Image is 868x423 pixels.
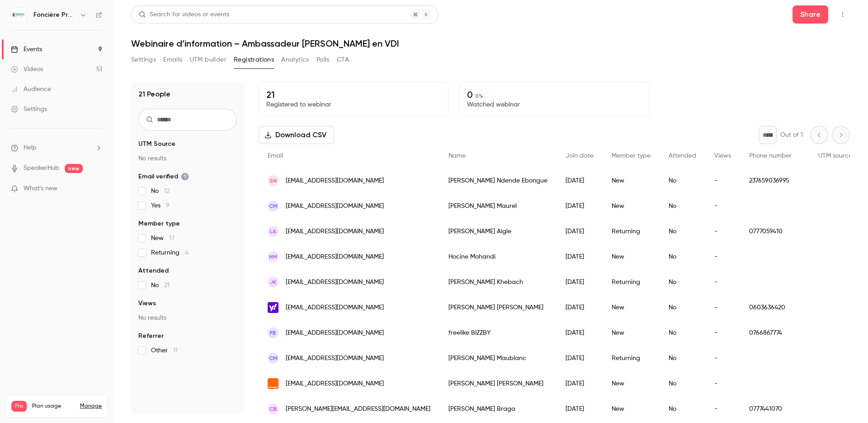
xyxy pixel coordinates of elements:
[660,244,705,269] div: No
[266,89,441,100] p: 21
[705,396,740,422] div: -
[660,168,705,193] div: No
[286,354,384,363] span: [EMAIL_ADDRESS][DOMAIN_NAME]
[660,269,705,295] div: No
[467,89,642,100] p: 0
[439,269,557,295] div: [PERSON_NAME] Khebach
[557,346,603,371] div: [DATE]
[138,332,164,341] span: Referrer
[740,295,809,320] div: 0603636420
[268,302,278,313] img: yahoo.fr
[818,153,852,159] span: UTM source
[705,244,740,269] div: -
[139,10,229,19] div: Search for videos or events
[151,346,178,355] span: Other
[11,8,26,22] img: Foncière Prosper
[138,139,175,149] span: UTM Source
[439,244,557,269] div: Hocine Mohandi
[269,405,277,413] span: CB
[185,250,189,256] span: 4
[281,53,309,67] button: Analytics
[793,5,828,24] button: Share
[660,396,705,422] div: No
[705,295,740,320] div: -
[286,252,384,262] span: [EMAIL_ADDRESS][DOMAIN_NAME]
[740,219,809,244] div: 0777059410
[131,38,850,49] h1: Webinaire d’information – Ambassadeur [PERSON_NAME] en VDI
[566,153,594,159] span: Join date
[316,53,330,67] button: Polls
[439,219,557,244] div: [PERSON_NAME] Aigle
[557,193,603,219] div: [DATE]
[705,371,740,396] div: -
[138,299,156,308] span: Views
[603,244,660,269] div: New
[780,130,803,139] p: Out of 1
[286,278,384,287] span: [EMAIL_ADDRESS][DOMAIN_NAME]
[80,403,102,410] a: Manage
[705,269,740,295] div: -
[749,153,792,159] span: Phone number
[603,371,660,396] div: New
[475,93,483,99] span: 0 %
[660,193,705,219] div: No
[439,320,557,346] div: freelike BIZZBY
[11,143,102,153] li: help-dropdown-opener
[557,244,603,269] div: [DATE]
[286,176,384,186] span: [EMAIL_ADDRESS][DOMAIN_NAME]
[705,193,740,219] div: -
[270,227,276,236] span: LA
[557,295,603,320] div: [DATE]
[603,269,660,295] div: Returning
[557,168,603,193] div: [DATE]
[163,53,182,67] button: Emails
[11,45,42,54] div: Events
[151,234,175,243] span: New
[705,219,740,244] div: -
[660,219,705,244] div: No
[33,10,76,19] h6: Foncière Prosper
[705,346,740,371] div: -
[138,172,189,181] span: Email verified
[24,163,59,173] a: SpeakerHub
[557,219,603,244] div: [DATE]
[603,219,660,244] div: Returning
[740,396,809,422] div: 0777441070
[286,227,384,236] span: [EMAIL_ADDRESS][DOMAIN_NAME]
[467,100,642,109] p: Watched webinar
[259,126,334,144] button: Download CSV
[269,354,278,362] span: CM
[268,153,283,159] span: Email
[151,187,170,196] span: No
[269,177,277,185] span: SN
[740,320,809,346] div: 0766867774
[269,202,278,210] span: CM
[131,53,156,67] button: Settings
[439,168,557,193] div: [PERSON_NAME] Ndende Ebongue
[24,184,57,193] span: What's new
[740,168,809,193] div: 237659036995
[660,320,705,346] div: No
[138,219,180,228] span: Member type
[151,201,170,210] span: Yes
[266,100,441,109] p: Registered to webinar
[269,253,277,261] span: HM
[286,303,384,312] span: [EMAIL_ADDRESS][DOMAIN_NAME]
[11,401,27,412] span: Pro
[32,403,75,410] span: Plan usage
[138,313,237,322] p: No results
[11,65,43,74] div: Videos
[705,168,740,193] div: -
[234,53,274,67] button: Registrations
[603,320,660,346] div: New
[268,378,278,389] img: orange.fr
[557,320,603,346] div: [DATE]
[439,371,557,396] div: [PERSON_NAME] [PERSON_NAME]
[439,396,557,422] div: [PERSON_NAME] Braga
[166,202,170,209] span: 9
[151,248,189,257] span: Returning
[603,295,660,320] div: New
[603,346,660,371] div: Returning
[24,143,37,153] span: Help
[612,153,651,159] span: Member type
